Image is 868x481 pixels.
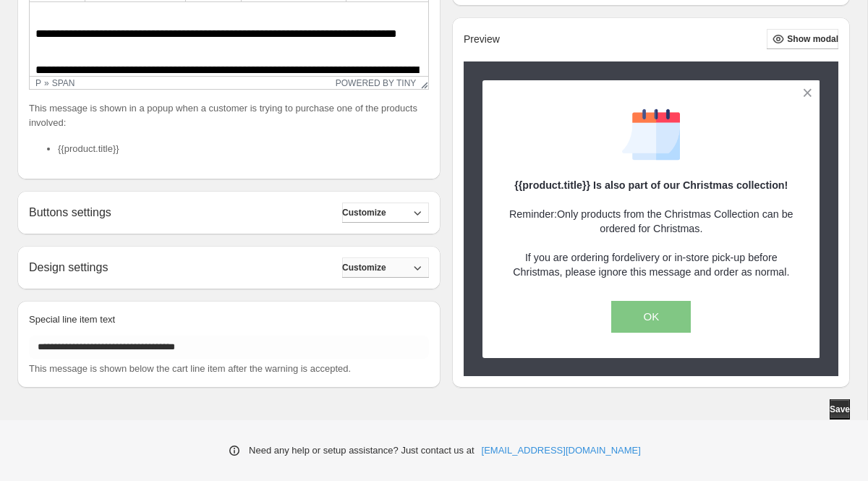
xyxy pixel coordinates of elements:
[29,314,115,325] span: Special line item text
[29,101,429,130] p: This message is shown in a popup when a customer is trying to purchase one of the products involved:
[342,203,429,223] button: Customize
[509,208,557,219] span: Reminder:
[29,260,108,274] h2: Design settings
[767,29,838,49] button: Show modal
[482,443,641,458] a: [EMAIL_ADDRESS][DOMAIN_NAME]
[464,33,500,46] h2: Preview
[611,300,691,332] button: OK
[342,262,386,273] span: Customize
[525,251,624,263] span: If you are ordering for
[30,2,428,76] iframe: Rich Text Area
[557,208,793,234] span: Only products from the Christmas Collection can be ordered for Christmas.
[342,257,429,278] button: Customize
[830,399,850,420] button: Save
[787,33,838,45] span: Show modal
[416,77,428,89] div: Resize
[44,78,49,88] div: »
[830,404,850,415] span: Save
[514,179,788,190] strong: {{product.title}} Is also part of our Christmas collection!
[513,251,778,277] span: delivery or in-store pick-up before Christmas
[29,363,351,374] span: This message is shown below the cart line item after the warning is accepted.
[29,205,111,219] h2: Buttons settings
[342,207,386,218] span: Customize
[560,265,790,277] span: , please ignore this message and order as normal.
[336,78,417,88] a: Powered by Tiny
[58,142,429,156] li: {{product.title}}
[52,78,75,88] div: span
[35,78,41,88] div: p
